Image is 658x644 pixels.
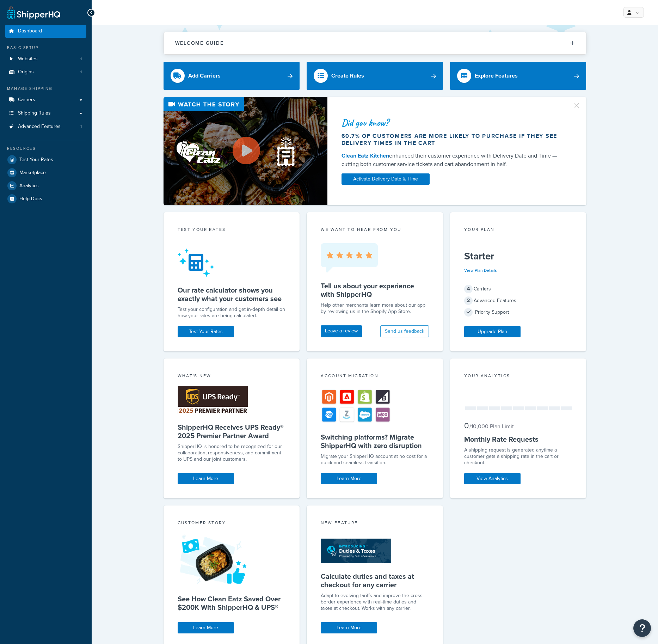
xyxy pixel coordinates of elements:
p: Help other merchants learn more about our app by reviewing us in the Shopify App Store. [321,302,429,315]
a: Activate Delivery Date & Time [342,173,430,185]
span: Dashboard [18,28,42,34]
h5: See How Clean Eatz Saved Over $200K With ShipperHQ & UPS® [178,595,286,612]
a: View Analytics [464,473,521,484]
div: Test your configuration and get in-depth detail on how your rates are being calculated. [178,306,286,319]
div: Migrate your ShipperHQ account at no cost for a quick and seamless transition. [321,453,429,466]
span: Shipping Rules [18,110,51,116]
span: Carriers [18,97,35,103]
a: Add Carriers [164,62,300,90]
div: Add Carriers [188,71,221,81]
p: ShipperHQ is honored to be recognized for our collaboration, responsiveness, and commitment to UP... [178,443,286,462]
a: Websites1 [5,53,86,66]
span: Websites [18,56,38,62]
a: Marketplace [5,166,86,179]
a: Learn More [178,622,234,633]
a: Origins1 [5,66,86,79]
a: Leave a review [321,325,362,337]
button: Welcome Guide [164,32,586,54]
div: Manage Shipping [5,86,86,92]
h5: Tell us about your experience with ShipperHQ [321,282,429,299]
p: Adapt to evolving tariffs and improve the cross-border experience with real-time duties and taxes... [321,593,429,612]
a: Shipping Rules [5,107,86,120]
span: 2 [464,296,473,305]
li: Advanced Features [5,120,86,133]
div: Test your rates [178,226,286,234]
h5: Starter [464,251,572,262]
span: 1 [80,69,82,75]
a: Test Your Rates [178,326,234,337]
a: View Plan Details [464,267,497,274]
span: Origins [18,69,34,75]
a: Test Your Rates [5,153,86,166]
a: Dashboard [5,25,86,38]
h5: ShipperHQ Receives UPS Ready® 2025 Premier Partner Award [178,423,286,440]
div: Create Rules [331,71,364,81]
div: A shipping request is generated anytime a customer gets a shipping rate in the cart or checkout. [464,447,572,466]
div: New Feature [321,520,429,528]
h5: Our rate calculator shows you exactly what your customers see [178,286,286,303]
div: Your Plan [464,226,572,234]
a: Create Rules [307,62,443,90]
h5: Calculate duties and taxes at checkout for any carrier [321,572,429,589]
div: Basic Setup [5,45,86,51]
div: Advanced Features [464,296,572,306]
div: Explore Features [475,71,518,81]
span: Help Docs [19,196,42,202]
button: Send us feedback [380,325,429,337]
span: 4 [464,285,473,293]
a: Help Docs [5,192,86,205]
a: Clean Eatz Kitchen [342,152,389,160]
span: 1 [80,56,82,62]
span: Analytics [19,183,39,189]
span: Advanced Features [18,124,61,130]
h2: Welcome Guide [175,41,224,46]
li: Origins [5,66,86,79]
h5: Switching platforms? Migrate ShipperHQ with zero disruption [321,433,429,450]
a: Upgrade Plan [464,326,521,337]
a: Learn More [321,622,377,633]
a: Analytics [5,179,86,192]
span: Marketplace [19,170,46,176]
div: Carriers [464,284,572,294]
a: Advanced Features1 [5,120,86,133]
div: Your Analytics [464,373,572,381]
a: Carriers [5,93,86,106]
img: Video thumbnail [164,97,327,205]
small: / 10,000 Plan Limit [469,422,514,430]
a: Learn More [178,473,234,484]
div: Did you know? [342,118,564,128]
span: Test Your Rates [19,157,53,163]
div: 60.7% of customers are more likely to purchase if they see delivery times in the cart [342,133,564,147]
p: we want to hear from you [321,226,429,233]
a: Explore Features [450,62,586,90]
div: Customer Story [178,520,286,528]
span: 0 [464,420,469,431]
span: 1 [80,124,82,130]
div: enhanced their customer experience with Delivery Date and Time — cutting both customer service ti... [342,152,564,168]
a: Learn More [321,473,377,484]
div: What's New [178,373,286,381]
li: Websites [5,53,86,66]
div: Priority Support [464,307,572,317]
button: Open Resource Center [633,619,651,637]
div: Account Migration [321,373,429,381]
div: Resources [5,146,86,152]
h5: Monthly Rate Requests [464,435,572,443]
